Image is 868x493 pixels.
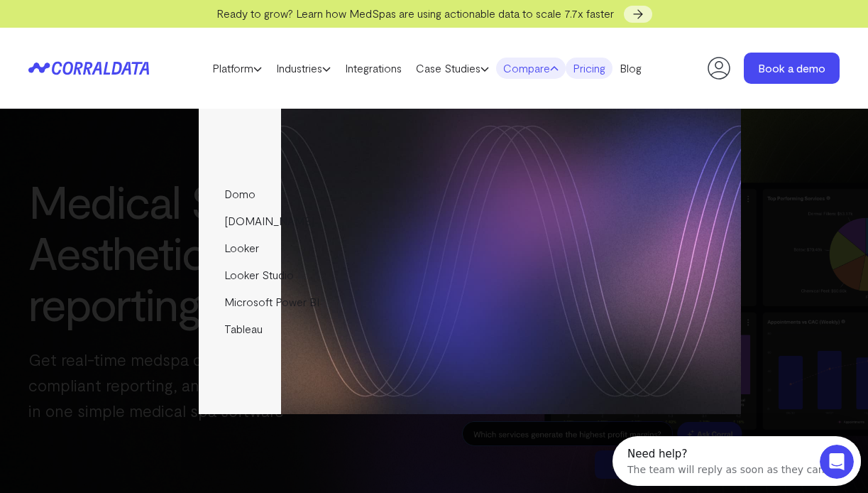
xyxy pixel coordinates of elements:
[15,12,212,23] div: Need help?
[566,58,612,79] a: Pricing
[409,58,496,79] a: Case Studies
[744,53,840,84] a: Book a demo
[199,180,351,207] a: Domo
[205,58,269,79] a: Platform
[338,58,409,79] a: Integrations
[612,436,861,486] iframe: Intercom live chat discovery launcher
[199,315,351,342] a: Tableau
[612,58,649,79] a: Blog
[6,6,254,45] div: Open Intercom Messenger
[496,58,566,79] a: Compare
[15,23,212,38] div: The team will reply as soon as they can
[199,207,351,234] a: [DOMAIN_NAME]
[269,58,338,79] a: Industries
[216,6,614,20] span: Ready to grow? Learn how MedSpas are using actionable data to scale 7.7x faster
[820,445,854,479] iframe: Intercom live chat
[199,261,351,288] a: Looker Studio
[199,288,351,315] a: Microsoft Power BI
[199,234,351,261] a: Looker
